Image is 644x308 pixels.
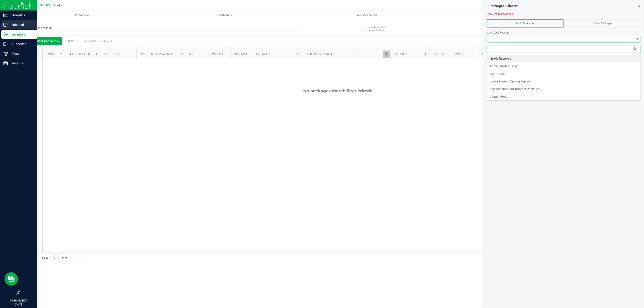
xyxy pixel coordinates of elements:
a: Cancel [66,40,74,43]
iframe: Resource center [4,272,18,286]
span: Lock Code Reason [487,31,509,34]
inline-svg: Reports [3,61,8,65]
a: External Lab Test Result [68,53,104,56]
li: Administrative Hold [487,62,640,70]
span: [GEOGRAPHIC_DATA] [29,3,60,7]
p: Inbound [8,22,35,27]
span: Select All Filtered Packages (0) [84,40,106,42]
a: Flourish Package ID [305,53,334,56]
a: Unit Price [433,53,447,56]
inline-svg: Outbound [3,42,8,46]
inline-svg: Retail [3,51,8,56]
a: Inventory [11,11,153,20]
a: Filter [102,51,110,58]
a: PO ID [355,53,361,56]
li: Locked due to Testing Failure [487,78,640,85]
li: Quarantine [487,70,640,78]
span: Clear [299,25,302,31]
inline-svg: Inventory [3,32,8,37]
button: Lock/Unlock packages [23,37,62,45]
inline-svg: Analytics [3,13,8,17]
a: Inventory Counts [296,11,438,20]
span: Include items not tagged for facility [369,25,391,32]
a: CBD% [455,53,462,56]
a: Filter [57,51,65,58]
a: THC% [113,53,121,56]
inline-svg: Inbound [3,23,8,27]
a: Package ID [256,53,271,56]
a: Available [212,53,225,56]
li: Newly Received [487,55,640,62]
li: Rejected Inbound Transfer Package [487,85,640,93]
a: Filter [383,51,390,58]
span: Lock Packages [516,22,534,25]
span: Lock/Unlock packages [26,39,59,43]
input: Search Package ID, Item Name, SKU, Lot or Part Number... [20,25,304,32]
a: Sync Status [46,53,63,56]
p: Analytics [8,13,35,18]
span: Lab Results [211,13,238,17]
p: Retail [8,51,35,56]
a: Qty [189,53,194,56]
span: Inventory Counts [350,13,383,17]
p: Reports [8,61,35,66]
p: 10:36 AM EDT [2,299,35,303]
a: Sku Retail Display Name [140,53,174,56]
span: Page of 0 [38,254,70,261]
span: Inventory [11,13,153,17]
p: Inventory [8,32,35,37]
a: Filter [294,51,302,58]
a: Lab Results [153,11,296,20]
a: Lot Number [482,53,498,56]
a: Non-Available [234,53,254,56]
span: Unlock Packages [592,22,612,25]
a: Filter [178,51,186,58]
a: Filter [422,51,429,58]
a: Unselect all packages [487,13,513,16]
p: Outbound [8,41,35,47]
p: [DATE] [2,303,35,306]
div: No packages match filter criteria. [42,89,634,93]
a: Category [394,53,407,56]
li: Launch Hold [487,93,640,100]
